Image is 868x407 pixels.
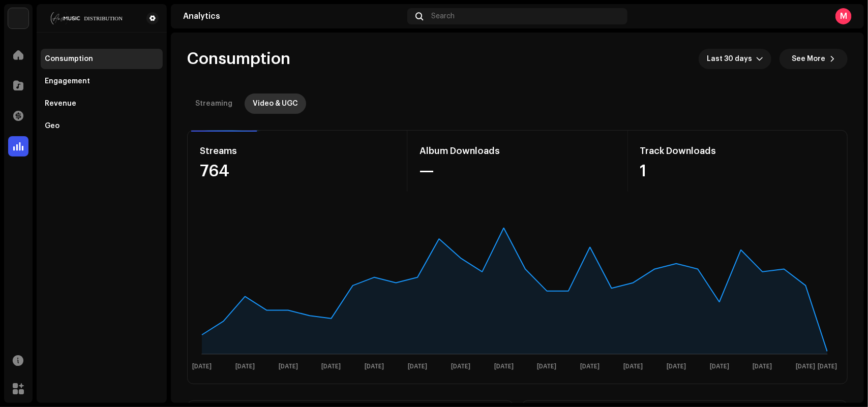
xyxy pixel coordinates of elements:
div: — [420,163,615,179]
text: [DATE] [451,363,470,370]
text: [DATE] [537,363,557,370]
text: [DATE] [796,363,816,370]
img: 68a4b677-ce15-481d-9fcd-ad75b8f38328 [45,12,130,24]
img: bb356b9b-6e90-403f-adc8-c282c7c2e227 [8,8,28,28]
text: [DATE] [667,363,686,370]
re-m-nav-item: Engagement [41,71,163,91]
div: Track Downloads [640,143,835,159]
div: Engagement [45,77,90,85]
re-m-nav-item: Consumption [41,49,163,69]
text: [DATE] [365,363,384,370]
div: Geo [45,122,59,130]
div: dropdown trigger [756,49,763,69]
div: Revenue [45,100,76,108]
div: M [835,8,852,24]
text: [DATE] [235,363,255,370]
div: Streaming [195,93,232,114]
div: Streams [200,143,395,159]
span: Consumption [187,49,290,69]
span: See More [792,49,825,69]
re-m-nav-item: Revenue [41,93,163,114]
div: Consumption [45,55,93,63]
span: Search [431,12,455,20]
div: Analytics [183,12,403,20]
text: [DATE] [818,363,837,370]
div: Album Downloads [420,143,615,159]
text: [DATE] [321,363,341,370]
text: [DATE] [192,363,212,370]
text: [DATE] [580,363,600,370]
div: 1 [640,163,835,179]
span: Last 30 days [707,49,756,69]
text: [DATE] [623,363,643,370]
div: 764 [200,163,395,179]
text: [DATE] [710,363,729,370]
text: [DATE] [408,363,427,370]
div: Video & UGC [253,93,298,114]
button: See More [780,49,848,69]
re-m-nav-item: Geo [41,116,163,136]
text: [DATE] [753,363,772,370]
text: [DATE] [279,363,298,370]
text: [DATE] [494,363,514,370]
